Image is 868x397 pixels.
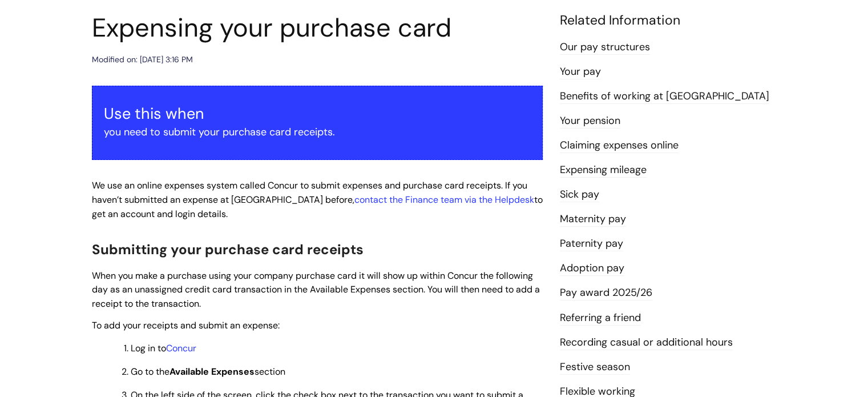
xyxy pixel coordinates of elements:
a: Festive season [560,360,630,375]
a: Referring a friend [560,311,641,326]
h1: Expensing your purchase card [92,13,543,43]
span: When you make a purchase using your company purchase card it will show up within Concur the follo... [92,270,540,310]
p: you need to submit your purchase card receipts. [104,123,531,141]
div: Modified on: [DATE] 3:16 PM [92,53,193,67]
a: Our pay structures [560,40,650,55]
a: Recording casual or additional hours [560,335,733,350]
a: Your pension [560,114,620,129]
strong: Available Expenses [169,366,255,378]
span: Log in to [131,342,196,354]
a: Maternity pay [560,212,626,227]
span: To add your receipts and submit an expense: [92,319,280,331]
a: contact the Finance team via the Helpdesk [354,194,534,206]
a: Adoption pay [560,261,624,276]
a: Pay award 2025/26 [560,286,652,300]
span: We use an online expenses system called Concur to submit expenses and purchase card receipts. If ... [92,179,543,220]
a: Your pay [560,65,601,79]
h4: Related Information [560,13,777,29]
a: Expensing mileage [560,163,647,178]
a: Claiming expenses online [560,138,679,153]
a: Benefits of working at [GEOGRAPHIC_DATA] [560,89,769,104]
a: Sick pay [560,187,599,202]
span: Submitting your purchase card receipts [92,240,364,258]
a: Paternity pay [560,236,623,251]
h3: Use this when [104,105,531,123]
span: Go to the section [131,366,285,378]
a: Concur [166,342,196,354]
